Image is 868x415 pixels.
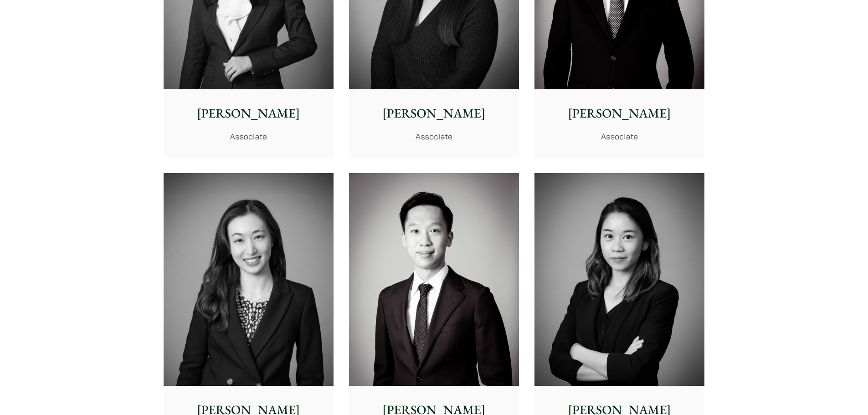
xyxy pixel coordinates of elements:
p: [PERSON_NAME] [356,104,512,123]
p: [PERSON_NAME] [171,104,326,123]
p: [PERSON_NAME] [542,104,697,123]
p: Associate [356,130,512,143]
p: Associate [542,130,697,143]
p: Associate [171,130,326,143]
